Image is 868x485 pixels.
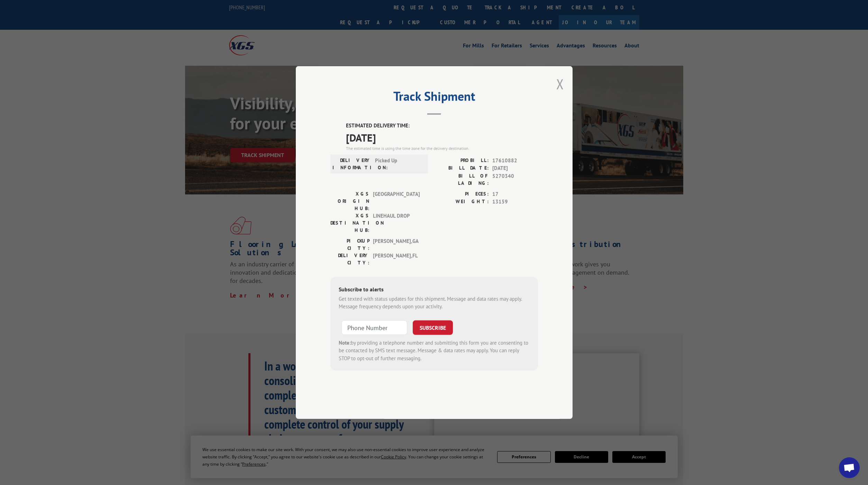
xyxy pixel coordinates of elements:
[434,164,489,172] label: BILL DATE:
[434,198,489,206] label: WEIGHT:
[332,157,372,171] label: DELIVERY INFORMATION:
[492,164,538,172] span: [DATE]
[492,157,538,165] span: 17610882
[492,198,538,206] span: 13159
[330,252,369,266] label: DELIVERY CITY:
[330,212,369,234] label: XGS DESTINATION HUB:
[492,172,538,187] span: 5270340
[492,190,538,198] span: 17
[346,145,538,152] div: The estimated time is using the time zone for the delivery destination.
[339,339,351,346] strong: Note:
[341,320,407,335] input: Phone Number
[434,190,489,198] label: PIECES:
[434,172,489,187] label: BILL OF LADING:
[339,295,530,311] div: Get texted with status updates for this shipment. Message and data rates may apply. Message frequ...
[339,285,530,295] div: Subscribe to alerts
[413,320,453,335] button: SUBSCRIBE
[839,457,860,478] div: Open chat
[330,91,538,104] h2: Track Shipment
[346,122,538,130] label: ESTIMATED DELIVERY TIME:
[434,157,489,165] label: PROBILL:
[339,339,530,363] div: by providing a telephone number and submitting this form you are consenting to be contacted by SM...
[330,190,369,212] label: XGS ORIGIN HUB:
[346,130,538,145] span: [DATE]
[330,237,369,252] label: PICKUP CITY:
[373,212,420,234] span: LINEHAUL DROP
[373,190,420,212] span: [GEOGRAPHIC_DATA]
[556,75,564,93] button: Close modal
[373,252,420,266] span: [PERSON_NAME] , FL
[375,157,422,171] span: Picked Up
[373,237,420,252] span: [PERSON_NAME] , GA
